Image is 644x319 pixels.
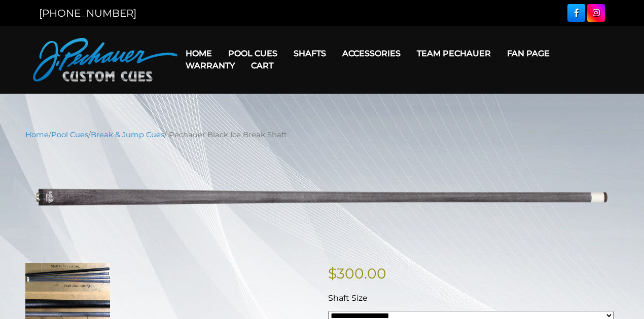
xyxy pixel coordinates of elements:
a: Accessories [334,41,409,66]
a: Fan Page [499,41,558,66]
a: Pool Cues [220,41,285,66]
span: $ [328,265,337,282]
a: Team Pechauer [409,41,499,66]
a: Shafts [285,41,334,66]
span: Shaft Size [328,293,368,303]
bdi: 300.00 [328,265,386,282]
a: Break & Jump Cues [91,130,164,139]
a: Home [25,130,49,139]
a: Cart [243,53,281,78]
img: Pechauer Custom Cues [33,38,177,82]
a: Home [177,41,220,66]
a: Pool Cues [51,130,88,139]
img: pechauer-black-ice-break-shaft-lightened.png [25,148,619,247]
nav: Breadcrumb [25,129,619,140]
a: [PHONE_NUMBER] [39,7,136,19]
a: Warranty [177,53,243,78]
